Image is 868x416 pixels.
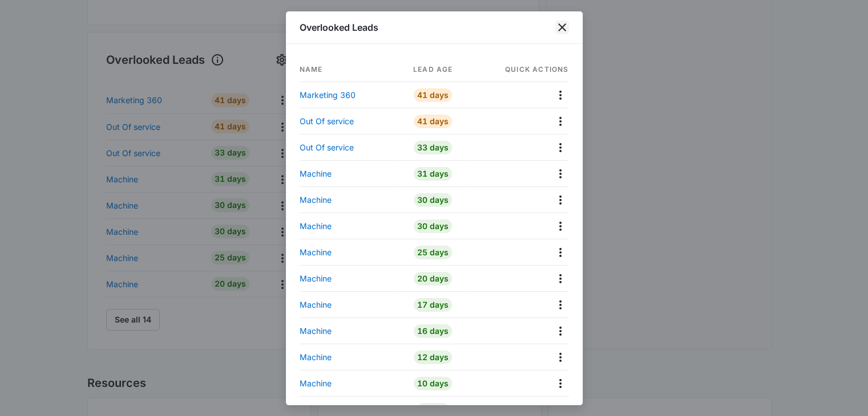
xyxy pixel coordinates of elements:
[414,350,452,364] div: 12 Days
[300,220,332,232] p: Machine
[300,194,332,206] p: Machine
[414,115,452,128] div: 41 Days
[300,351,332,363] p: Machine
[300,272,395,284] a: Machine
[551,112,569,130] button: Actions
[555,21,569,34] button: close
[551,270,569,287] button: Actions
[300,377,332,389] p: Machine
[414,141,452,154] div: 33 Days
[394,58,471,82] th: Lead age
[300,403,371,415] p: [PHONE_NUMBER]
[300,272,332,284] p: Machine
[300,246,395,258] a: Machine
[300,220,395,232] a: Machine
[300,299,395,311] a: Machine
[300,115,354,127] p: Out Of service
[551,348,569,366] button: Actions
[300,141,395,153] a: Out Of service
[414,324,452,338] div: 16 Days
[551,165,569,182] button: Actions
[414,88,452,102] div: 41 Days
[414,193,452,207] div: 30 Days
[300,89,395,101] a: Marketing 360
[300,194,395,206] a: Machine
[300,58,395,82] th: Name
[300,325,395,337] a: Machine
[551,374,569,392] button: Actions
[414,298,452,312] div: 17 Days
[300,141,354,153] p: Out Of service
[414,246,452,259] div: 25 Days
[414,377,452,390] div: 10 Days
[300,168,332,180] p: Machine
[551,217,569,235] button: Actions
[300,377,395,389] a: Machine
[300,403,395,415] a: [PHONE_NUMBER]
[551,296,569,313] button: Actions
[551,322,569,340] button: Actions
[300,21,378,34] h1: Overlooked Leads
[300,246,332,258] p: Machine
[551,243,569,261] button: Actions
[300,89,356,101] p: Marketing 360
[300,115,395,127] a: Out Of service
[551,191,569,209] button: Actions
[551,138,569,156] button: Actions
[414,219,452,233] div: 30 Days
[551,86,569,104] button: Actions
[300,325,332,337] p: Machine
[414,272,452,286] div: 20 Days
[471,58,568,82] th: Quick actions
[300,351,395,363] a: Machine
[300,168,395,180] a: Machine
[414,167,452,181] div: 31 Days
[300,299,332,311] p: Machine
